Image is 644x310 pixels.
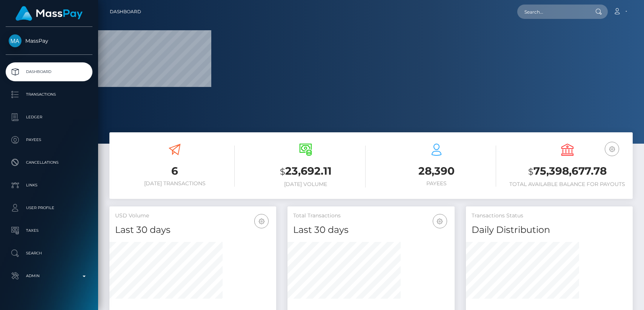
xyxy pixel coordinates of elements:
[293,223,449,237] h4: Last 30 days
[9,180,89,191] p: Links
[507,164,627,179] h3: 75,398,677.78
[9,34,22,47] img: MassPay
[9,225,89,236] p: Taxes
[246,181,366,188] h6: [DATE] Volume
[9,157,89,168] p: Cancellations
[528,166,533,177] small: $
[9,248,89,259] p: Search
[472,212,627,220] h5: Transactions Status
[517,5,588,19] input: Search...
[377,164,496,178] h3: 28,390
[115,164,235,178] h3: 6
[9,270,89,282] p: Admin
[293,212,449,220] h5: Total Transactions
[6,221,92,240] a: Taxes
[6,37,92,44] span: MassPay
[507,181,627,188] h6: Total Available Balance for Payouts
[115,223,271,237] h4: Last 30 days
[115,212,271,220] h5: USD Volume
[6,267,92,285] a: Admin
[246,164,366,179] h3: 23,692.11
[9,89,89,100] p: Transactions
[377,180,496,187] h6: Payees
[115,180,235,187] h6: [DATE] Transactions
[15,6,83,21] img: MassPay Logo
[280,166,285,177] small: $
[6,62,92,81] a: Dashboard
[6,153,92,172] a: Cancellations
[6,130,92,149] a: Payees
[6,85,92,104] a: Transactions
[9,134,89,146] p: Payees
[9,112,89,123] p: Ledger
[9,202,89,214] p: User Profile
[6,244,92,263] a: Search
[472,223,627,237] h4: Daily Distribution
[6,198,92,217] a: User Profile
[9,66,89,77] p: Dashboard
[110,4,141,20] a: Dashboard
[6,108,92,127] a: Ledger
[6,176,92,195] a: Links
